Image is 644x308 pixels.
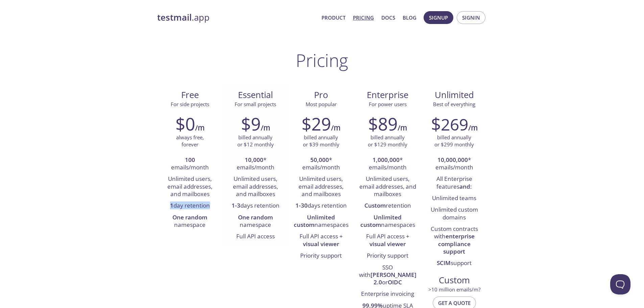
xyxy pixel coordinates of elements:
[162,155,218,174] li: emails/month
[359,231,416,250] li: Full API access +
[428,286,480,293] span: > 10 million emails/m?
[172,213,207,221] strong: One random
[441,113,468,135] span: 269
[157,12,316,23] a: testmail.app
[457,11,485,24] button: Signin
[438,299,471,307] span: Get a quote
[185,156,195,164] strong: 100
[437,259,451,267] strong: SCIM
[232,202,240,209] strong: 1-3
[170,202,173,209] strong: 1
[321,13,345,22] a: Product
[403,13,416,22] a: Blog
[238,213,273,221] strong: One random
[427,173,482,193] li: All Enterprise features :
[369,240,406,248] strong: visual viewer
[294,89,349,101] span: Pro
[293,250,349,262] li: Priority support
[303,240,339,248] strong: visual viewer
[296,50,348,70] h1: Pricing
[360,213,402,229] strong: Unlimited custom
[228,212,283,231] li: namespace
[353,13,374,22] a: Pricing
[163,89,217,101] span: Free
[295,202,308,209] strong: 1-30
[371,271,416,286] strong: [PERSON_NAME] 2.0
[381,13,395,22] a: Docs
[302,114,331,134] h2: $29
[433,101,475,108] span: Best of everything
[245,156,263,164] strong: 10,000
[261,122,270,134] h6: /m
[359,89,416,101] span: Enterprise
[228,155,283,174] li: * emails/month
[427,204,482,223] li: Unlimited custom domains
[306,101,337,108] span: Most popular
[468,122,478,134] h6: /m
[294,213,335,229] strong: Unlimited custom
[388,278,402,286] strong: OIDC
[429,13,448,22] span: Signup
[293,200,349,212] li: days retention
[431,114,468,134] h2: $
[368,114,398,134] h2: $89
[459,183,470,190] strong: and
[462,13,480,22] span: Signin
[171,101,209,108] span: For side projects
[303,134,339,148] p: billed annually or $39 monthly
[359,173,416,200] li: Unlimited users, email addresses, and mailboxes
[368,134,407,148] p: billed annually or $129 monthly
[241,114,261,134] h2: $9
[228,89,283,101] span: Essential
[427,258,482,269] li: support
[364,202,386,209] strong: Custom
[162,173,218,200] li: Unlimited users, email addresses, and mailboxes
[162,200,218,212] li: day retention
[427,193,482,204] li: Unlimited teams
[293,173,349,200] li: Unlimited users, email addresses, and mailboxes
[427,275,482,286] span: Custom
[359,289,416,300] li: Enterprise invoicing
[195,122,205,134] h6: /m
[228,231,283,242] li: Full API access
[359,212,416,231] li: namespaces
[228,200,283,212] li: days retention
[235,101,276,108] span: For small projects
[359,262,416,289] li: SSO with or
[427,223,482,258] li: Custom contracts with
[359,200,416,212] li: retention
[398,122,407,134] h6: /m
[176,134,204,148] p: always free, forever
[434,134,474,148] p: billed annually or $299 monthly
[437,156,468,164] strong: 10,000,000
[438,232,475,255] strong: enterprise compliance support
[435,89,474,101] span: Unlimited
[157,11,192,23] strong: testmail
[610,274,630,294] iframe: Help Scout Beacon - Open
[293,231,349,250] li: Full API access +
[373,156,400,164] strong: 1,000,000
[359,250,416,262] li: Priority support
[237,134,274,148] p: billed annually or $12 monthly
[331,122,340,134] h6: /m
[175,114,195,134] h2: $0
[293,212,349,231] li: namespaces
[359,155,416,174] li: * emails/month
[369,101,407,108] span: For power users
[162,212,218,231] li: namespace
[427,155,482,174] li: * emails/month
[424,11,453,24] button: Signup
[228,173,283,200] li: Unlimited users, email addresses, and mailboxes
[293,155,349,174] li: * emails/month
[310,156,329,164] strong: 50,000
